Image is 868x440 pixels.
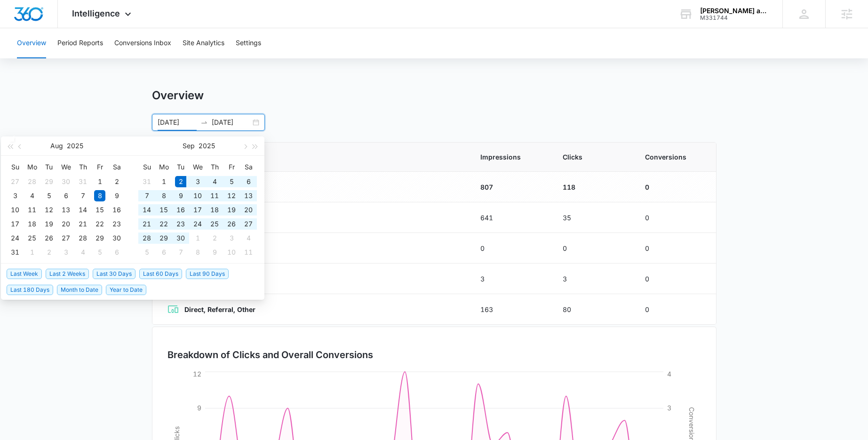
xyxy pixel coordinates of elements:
td: 2025-09-05 [223,175,240,189]
td: 2025-10-06 [155,245,172,259]
div: 28 [77,232,88,244]
div: 27 [60,232,72,244]
div: account id [700,15,769,21]
div: 28 [141,232,152,244]
td: 2025-10-09 [206,245,223,259]
td: 35 [551,202,634,233]
th: Fr [223,160,240,175]
div: 9 [209,247,220,258]
td: 2025-10-08 [189,245,206,259]
td: 0 [634,202,716,233]
td: 2025-09-18 [206,203,223,217]
td: 2025-09-21 [138,217,155,231]
div: 14 [141,204,152,216]
img: tab_keywords_by_traffic_grey.svg [94,55,101,62]
td: 2025-08-31 [138,175,155,189]
button: Site Analytics [183,28,224,58]
td: 2025-09-11 [206,189,223,203]
div: 3 [60,247,72,258]
td: 2025-08-26 [40,231,57,245]
td: 2025-08-25 [24,231,40,245]
div: 3 [9,190,21,201]
span: Intelligence [72,8,120,18]
div: 8 [158,190,169,201]
td: 2025-08-24 [7,231,24,245]
td: 2025-10-04 [240,231,257,245]
th: Sa [240,160,257,175]
td: 2025-08-11 [24,203,40,217]
div: 12 [43,204,55,216]
td: 2025-08-07 [74,189,91,203]
div: 4 [77,247,88,258]
div: 8 [192,247,203,258]
div: 6 [243,176,254,187]
input: Start date [158,117,197,128]
input: End date [212,117,251,128]
div: v 4.0.25 [26,15,46,23]
td: 2025-08-02 [108,175,125,189]
strong: Direct, Referral, Other [184,305,255,313]
th: Mo [24,160,40,175]
td: 2025-09-26 [223,217,240,231]
img: website_grey.svg [15,24,23,32]
div: 15 [158,204,169,216]
td: 2025-09-19 [223,203,240,217]
div: 23 [175,218,186,230]
div: 1 [94,176,105,187]
div: 18 [209,204,220,216]
div: 17 [9,218,21,230]
div: 2 [175,176,186,187]
span: Last 180 Days [7,285,53,295]
div: 13 [60,204,72,216]
td: 2025-10-02 [206,231,223,245]
div: 26 [226,218,237,230]
div: 12 [226,190,237,201]
div: account name [700,7,769,15]
td: 2025-08-20 [57,217,74,231]
td: 2025-09-29 [155,231,172,245]
td: 118 [551,172,634,202]
td: 2025-09-22 [155,217,172,231]
td: 2025-08-15 [91,203,108,217]
div: 11 [26,204,38,216]
td: 2025-09-15 [155,203,172,217]
span: Conversions [645,152,701,162]
th: Mo [155,160,172,175]
h3: Breakdown of Clicks and Overall Conversions [167,348,373,362]
span: Clicks [563,152,622,162]
td: 2025-09-01 [155,175,172,189]
div: 20 [60,218,72,230]
th: Fr [91,160,108,175]
div: 1 [192,232,203,244]
div: 7 [175,247,186,258]
button: Conversions Inbox [114,28,171,58]
td: 2025-08-19 [40,217,57,231]
span: Last 30 Days [93,269,135,279]
td: 2025-09-06 [108,245,125,259]
div: 25 [26,232,38,244]
th: Th [74,160,91,175]
td: 2025-07-31 [74,175,91,189]
div: 29 [43,176,55,187]
div: 25 [209,218,220,230]
td: 2025-10-05 [138,245,155,259]
button: Sep [183,136,195,155]
td: 2025-10-01 [189,231,206,245]
td: 2025-08-03 [7,189,24,203]
td: 2025-08-09 [108,189,125,203]
div: 5 [43,190,55,201]
div: Domain: [DOMAIN_NAME] [24,24,104,32]
td: 2025-08-12 [40,203,57,217]
div: Domain Overview [36,56,84,62]
td: 2025-07-29 [40,175,57,189]
div: 10 [9,204,21,216]
th: We [189,160,206,175]
div: 19 [226,204,237,216]
th: We [57,160,74,175]
span: Last 60 Days [139,269,182,279]
td: 2025-07-30 [57,175,74,189]
div: 20 [243,204,254,216]
td: 2025-08-14 [74,203,91,217]
td: 2025-08-23 [108,217,125,231]
div: Keywords by Traffic [104,56,159,62]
